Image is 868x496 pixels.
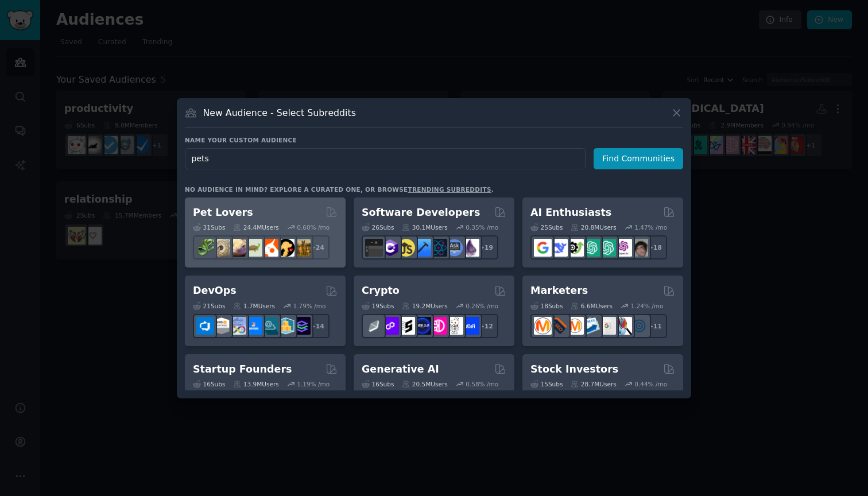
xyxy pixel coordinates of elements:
img: elixir [462,239,479,257]
img: content_marketing [534,317,552,335]
img: Emailmarketing [582,317,600,335]
img: GoogleGeminiAI [534,239,552,257]
div: + 11 [643,314,667,338]
img: ethstaker [397,317,415,335]
div: No audience in mind? Explore a curated one, or browse . [185,185,494,193]
img: defiblockchain [429,317,447,335]
img: aws_cdk [277,317,294,335]
div: 1.79 % /mo [293,302,326,310]
h2: Marketers [530,284,588,298]
img: CryptoNews [445,317,463,335]
img: iOSProgramming [413,239,431,257]
img: googleads [598,317,616,335]
h2: AI Enthusiasts [530,206,611,220]
img: ballpython [212,239,230,257]
img: turtle [245,239,262,257]
div: + 19 [474,235,498,259]
img: OnlineMarketing [630,317,648,335]
img: PetAdvice [277,239,294,257]
div: 1.19 % /mo [297,380,330,388]
h2: Pet Lovers [193,206,253,220]
div: 1.24 % /mo [631,302,664,310]
img: ArtificalIntelligence [630,239,648,257]
div: 13.9M Users [233,380,278,388]
img: azuredevops [196,317,214,335]
img: chatgpt_prompts_ [598,239,616,257]
div: 0.60 % /mo [297,223,330,231]
div: 16 Sub s [193,380,225,388]
h2: Generative AI [362,362,439,377]
button: Find Communities [594,148,683,169]
img: learnjavascript [397,239,415,257]
img: herpetology [196,239,214,257]
div: 0.26 % /mo [466,302,498,310]
img: AItoolsCatalog [566,239,584,257]
div: + 14 [305,314,330,338]
div: 6.6M Users [571,302,613,310]
img: reactnative [429,239,447,257]
img: ethfinance [365,317,383,335]
div: 31 Sub s [193,223,225,231]
img: AskMarketing [566,317,584,335]
div: 20.8M Users [571,223,616,231]
img: chatgpt_promptDesign [582,239,600,257]
h3: Name your custom audience [185,136,683,144]
img: web3 [413,317,431,335]
div: 19 Sub s [362,302,394,310]
img: csharp [381,239,399,257]
img: AWS_Certified_Experts [212,317,230,335]
img: defi_ [462,317,479,335]
input: Pick a short name, like "Digital Marketers" or "Movie-Goers" [185,148,586,169]
h3: New Audience - Select Subreddits [203,107,356,119]
div: 30.1M Users [402,223,447,231]
h2: DevOps [193,284,237,298]
div: 25 Sub s [530,223,563,231]
div: 0.58 % /mo [466,380,498,388]
img: platformengineering [261,317,278,335]
div: 26 Sub s [362,223,394,231]
div: 28.7M Users [571,380,616,388]
img: 0xPolygon [381,317,399,335]
div: + 18 [643,235,667,259]
img: Docker_DevOps [228,317,246,335]
div: 16 Sub s [362,380,394,388]
div: 19.2M Users [402,302,447,310]
div: 21 Sub s [193,302,225,310]
div: 0.35 % /mo [466,223,498,231]
img: bigseo [550,317,568,335]
div: 1.47 % /mo [634,223,667,231]
h2: Crypto [362,284,400,298]
div: 20.5M Users [402,380,447,388]
img: OpenAIDev [614,239,632,257]
div: + 12 [474,314,498,338]
h2: Startup Founders [193,362,292,377]
div: + 24 [305,235,330,259]
img: leopardgeckos [228,239,246,257]
img: AskComputerScience [445,239,463,257]
div: 1.7M Users [233,302,275,310]
div: 24.4M Users [233,223,278,231]
h2: Software Developers [362,206,480,220]
h2: Stock Investors [530,362,618,377]
div: 15 Sub s [530,380,563,388]
img: DevOpsLinks [245,317,262,335]
img: software [365,239,383,257]
img: cockatiel [261,239,278,257]
img: MarketingResearch [614,317,632,335]
a: trending subreddits [408,186,491,193]
div: 0.44 % /mo [634,380,667,388]
img: DeepSeek [550,239,568,257]
div: 18 Sub s [530,302,563,310]
img: dogbreed [293,239,311,257]
img: PlatformEngineers [293,317,311,335]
